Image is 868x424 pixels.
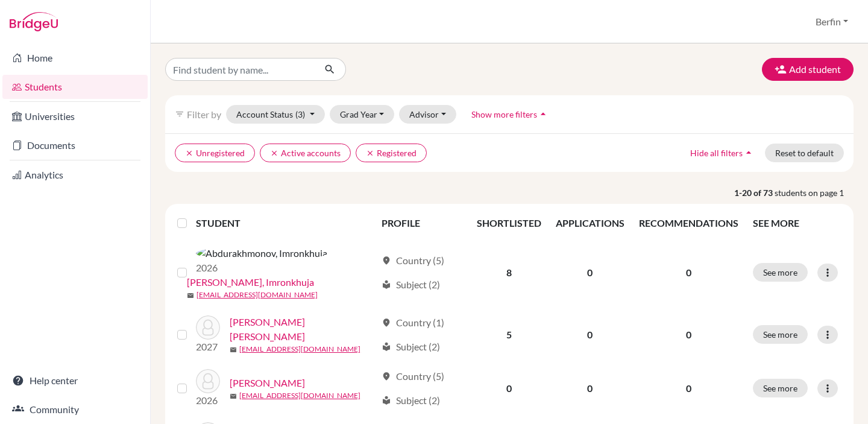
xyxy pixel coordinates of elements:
div: Country (1) [382,315,444,330]
i: filter_list [175,109,184,119]
td: 5 [470,308,549,362]
th: SHORTLISTED [470,209,549,238]
td: 0 [549,362,632,415]
p: 2026 [196,261,327,275]
a: Help center [2,369,148,393]
th: SEE MORE [746,209,849,238]
a: Universities [2,104,148,128]
span: mail [230,346,237,353]
i: clear [185,149,193,157]
img: Bridge-U [10,12,58,31]
p: 0 [639,327,738,342]
button: Add student [762,58,854,81]
p: 0 [639,381,738,396]
span: Show more filters [471,109,537,119]
span: Filter by [187,109,221,120]
a: [EMAIL_ADDRESS][DOMAIN_NAME] [239,344,360,355]
span: students on page 1 [775,186,854,199]
a: [EMAIL_ADDRESS][DOMAIN_NAME] [239,390,360,401]
button: Berfin [810,10,854,33]
td: 0 [549,238,632,308]
span: mail [187,292,194,299]
a: [PERSON_NAME], Imronkhuja [187,275,314,290]
td: 0 [549,308,632,362]
button: See more [753,263,808,282]
a: [PERSON_NAME] [230,376,305,390]
a: Home [2,46,148,70]
img: Agas, Mary Margarette Geronda [196,315,220,340]
input: Find student by name... [165,58,315,81]
div: Subject (2) [382,393,440,408]
i: arrow_drop_up [743,147,755,159]
a: [EMAIL_ADDRESS][DOMAIN_NAME] [197,290,318,300]
span: Hide all filters [690,148,743,158]
span: location_on [382,256,391,265]
span: local_library [382,396,391,405]
strong: 1-20 of 73 [734,186,775,199]
div: Subject (2) [382,277,440,292]
td: 0 [470,362,549,415]
a: [PERSON_NAME] [PERSON_NAME] [230,315,376,344]
span: local_library [382,342,391,352]
th: PROFILE [374,209,469,238]
button: clearActive accounts [260,144,351,162]
a: Students [2,75,148,99]
span: local_library [382,280,391,290]
img: Alfonsi, Emilie [196,369,220,393]
button: See more [753,379,808,397]
span: location_on [382,318,391,327]
p: 2026 [196,393,220,408]
button: clearUnregistered [175,144,255,162]
button: clearRegistered [356,144,427,162]
th: STUDENT [196,209,374,238]
div: Subject (2) [382,340,440,354]
button: Show more filtersarrow_drop_up [461,105,559,124]
i: clear [270,149,278,157]
a: Documents [2,133,148,157]
td: 8 [470,238,549,308]
a: Analytics [2,163,148,187]
button: Account Status(3) [226,105,325,124]
p: 2027 [196,340,220,354]
span: location_on [382,372,391,381]
i: clear [366,149,374,157]
div: Country (5) [382,369,444,384]
div: Country (5) [382,253,444,268]
th: APPLICATIONS [549,209,632,238]
span: (3) [295,109,305,119]
button: Advisor [399,105,456,124]
button: See more [753,325,808,344]
button: Hide all filtersarrow_drop_up [680,144,765,162]
p: 0 [639,265,738,280]
i: arrow_drop_up [537,108,549,120]
a: Community [2,397,148,422]
button: Grad Year [330,105,395,124]
button: Reset to default [765,144,844,162]
img: Abdurakhmonov, Imronkhuja [196,246,327,261]
span: mail [230,393,237,400]
th: RECOMMENDATIONS [632,209,746,238]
